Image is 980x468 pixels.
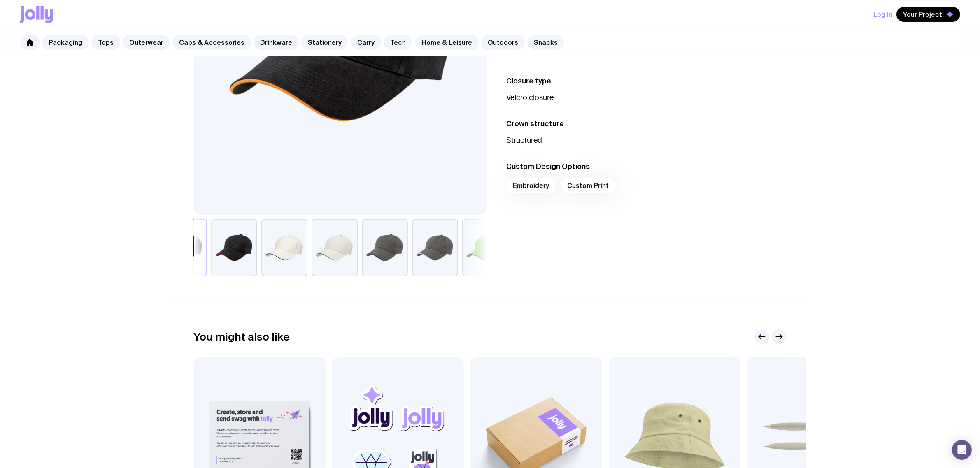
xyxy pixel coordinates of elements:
[172,35,251,50] a: Caps & Accessories
[952,440,972,460] div: Open Intercom Messenger
[194,331,290,343] h2: You might also like
[351,35,381,50] a: Carry
[123,35,170,50] a: Outerwear
[896,7,960,22] button: Your Project
[873,7,892,22] button: Log In
[42,35,89,50] a: Packaging
[301,35,348,50] a: Stationery
[384,35,412,50] a: Tech
[507,135,787,145] p: Structured
[254,35,299,50] a: Drinkware
[507,93,787,102] p: Velcro closure
[481,35,525,50] a: Outdoors
[507,119,787,129] h3: Crown structure
[903,10,942,19] span: Your Project
[527,35,564,50] a: Snacks
[507,76,787,86] h3: Closure type
[415,35,479,50] a: Home & Leisure
[91,35,120,50] a: Tops
[507,162,787,171] h3: Custom Design Options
